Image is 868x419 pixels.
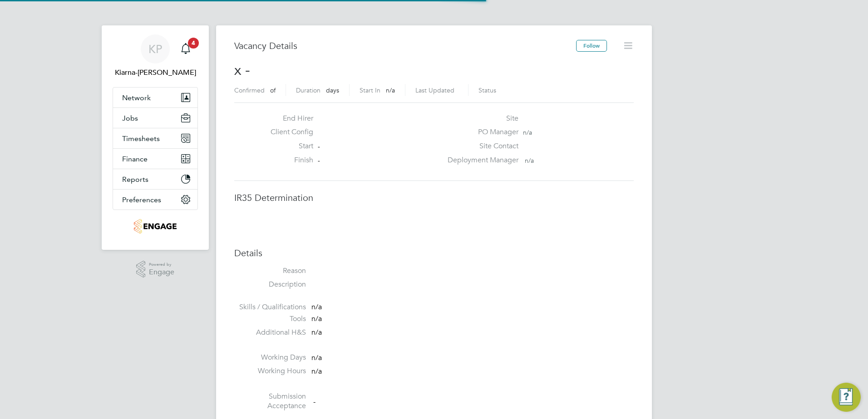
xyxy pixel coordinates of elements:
[442,114,518,123] label: Site
[102,25,209,250] nav: Main navigation
[234,392,306,411] label: Submission Acceptance
[122,155,148,163] span: Finance
[113,190,197,209] button: Preferences
[326,86,339,94] span: days
[149,261,174,268] span: Powered by
[263,141,313,151] label: Start
[311,354,322,363] span: n/a
[136,261,175,278] a: Powered byEngage
[270,86,276,94] span: of
[263,156,313,165] label: Finish
[263,114,313,123] label: End Hirer
[525,156,534,165] span: n/a
[113,88,197,107] button: Network
[442,141,518,151] label: Site Contact
[113,34,198,78] a: KPKiarna-[PERSON_NAME]
[318,156,320,165] span: -
[234,328,306,337] label: Additional H&S
[234,353,306,362] label: Working Days
[122,93,151,102] span: Network
[478,86,496,94] label: Status
[122,175,148,184] span: Reports
[234,247,634,259] h3: Details
[234,192,634,204] h3: IR35 Determination
[122,114,138,122] span: Jobs
[311,314,322,323] span: n/a
[113,169,197,189] button: Reports
[234,366,306,376] label: Working Hours
[234,86,265,94] label: Confirmed
[113,219,198,234] a: Go to home page
[234,280,306,289] label: Description
[442,127,518,137] label: PO Manager
[442,156,518,165] label: Deployment Manager
[113,149,197,169] button: Finance
[134,219,176,234] img: modedge-logo-retina.png
[386,86,395,94] span: n/a
[122,195,161,204] span: Preferences
[832,383,861,412] button: Engage Resource Center
[311,302,322,312] span: n/a
[122,134,160,143] span: Timesheets
[234,302,306,312] label: Skills / Qualifications
[263,127,313,137] label: Client Config
[177,34,195,63] a: 4
[113,67,198,78] span: Kiarna-Jade Palmer
[313,397,316,406] span: -
[311,367,322,376] span: n/a
[311,328,322,337] span: n/a
[234,314,306,324] label: Tools
[318,142,320,151] span: -
[113,108,197,128] button: Jobs
[234,266,306,276] label: Reason
[234,40,576,52] h3: Vacancy Details
[234,61,250,79] span: x -
[188,38,199,49] span: 4
[148,43,162,55] span: KP
[576,40,607,52] button: Follow
[415,86,454,94] label: Last Updated
[113,128,197,148] button: Timesheets
[296,86,321,94] label: Duration
[523,128,532,136] span: n/a
[149,268,174,276] span: Engage
[360,86,380,94] label: Start In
